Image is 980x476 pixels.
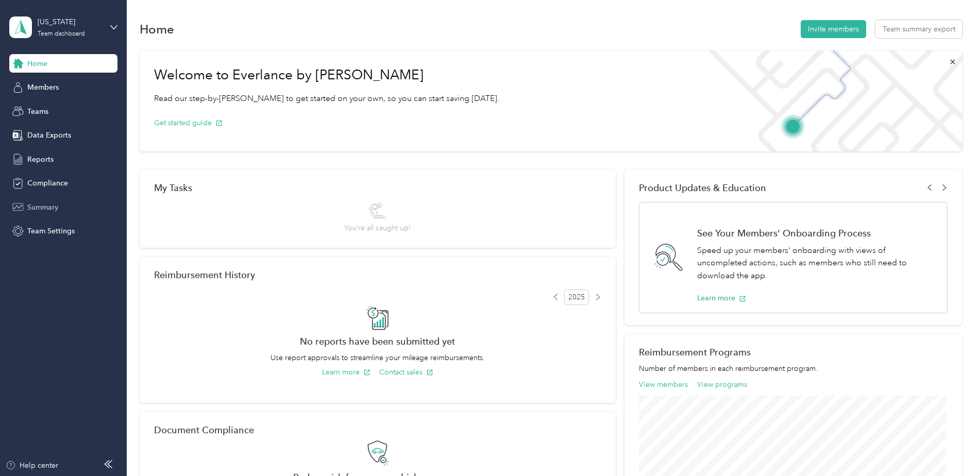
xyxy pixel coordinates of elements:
[140,24,174,35] h1: Home
[6,460,58,471] button: Help center
[322,367,370,378] button: Learn more
[27,106,48,117] span: Teams
[698,50,962,151] img: Welcome to everlance
[154,352,601,363] p: Use report approvals to streamline your mileage reimbursements.
[27,58,47,69] span: Home
[27,82,59,93] span: Members
[639,363,948,374] p: Number of members in each reimbursement program.
[154,67,499,83] h1: Welcome to Everlance by [PERSON_NAME]
[27,130,71,141] span: Data Exports
[154,269,255,280] h2: Reimbursement History
[697,379,747,390] button: View programs
[38,16,102,27] div: [US_STATE]
[639,182,766,193] span: Product Updates & Education
[564,290,589,305] span: 2025
[344,223,411,233] span: You’re all caught up!
[27,154,54,165] span: Reports
[27,178,68,189] span: Compliance
[154,92,499,105] p: Read our step-by-[PERSON_NAME] to get started on your own, so you can start saving [DATE].
[154,117,223,128] button: Get started guide
[697,244,936,282] p: Speed up your members' onboarding with views of uncompleted actions, such as members who still ne...
[922,418,980,476] iframe: Everlance-gr Chat Button Frame
[154,182,601,193] div: My Tasks
[639,347,948,358] h2: Reimbursement Programs
[154,424,254,435] h2: Document Compliance
[379,367,433,378] button: Contact sales
[875,20,962,38] button: Team summary export
[38,31,85,37] div: Team dashboard
[27,226,75,236] span: Team Settings
[697,228,936,239] h1: See Your Members' Onboarding Process
[639,379,688,390] button: View members
[154,336,601,347] h2: No reports have been submitted yet
[27,202,58,213] span: Summary
[697,293,746,303] button: Learn more
[801,20,866,38] button: Invite members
